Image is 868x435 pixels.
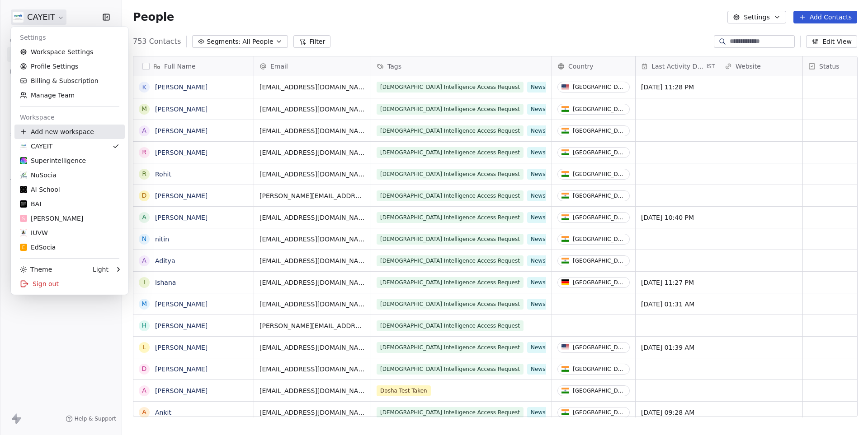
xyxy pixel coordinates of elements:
[20,171,27,179] img: LOGO_1_WB.png
[93,265,108,274] div: Light
[20,157,27,164] img: sinews%20copy.png
[14,277,125,291] div: Sign out
[20,200,27,208] img: bar1.webp
[14,110,125,125] div: Workspace
[20,142,52,151] div: CAYEIT
[22,215,25,222] span: S
[22,244,25,251] span: E
[14,30,125,45] div: Settings
[20,143,27,150] img: CAYEIT%20Square%20Logo.png
[20,156,86,165] div: Superintelligence
[14,125,125,139] div: Add new workspace
[20,265,52,274] div: Theme
[14,74,125,88] a: Billing & Subscription
[20,185,60,194] div: AI School
[20,229,27,236] img: VedicU.png
[20,228,48,237] div: IUVW
[20,243,56,252] div: EdSocia
[20,199,41,208] div: BAI
[14,59,125,74] a: Profile Settings
[20,214,83,223] div: [PERSON_NAME]
[20,171,57,180] div: NuSocia
[20,186,27,193] img: 3.png
[14,45,125,59] a: Workspace Settings
[14,88,125,102] a: Manage Team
